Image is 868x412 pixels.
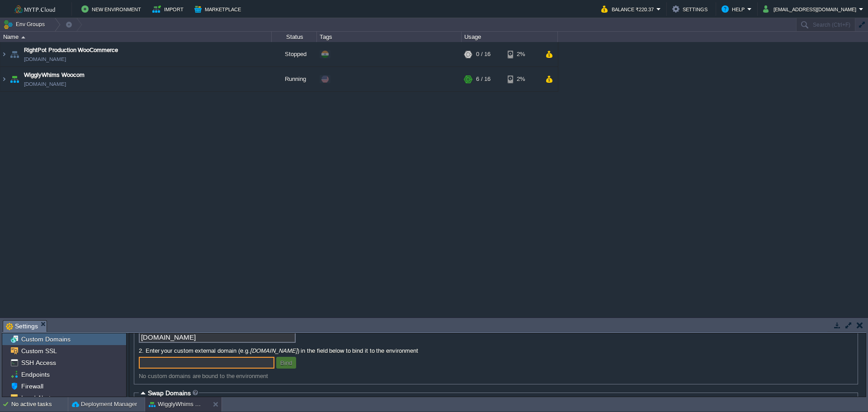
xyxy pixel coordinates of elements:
img: AMDAwAAAACH5BAEAAAAALAAAAAABAAEAAAICRAEAOw== [0,67,8,91]
button: [EMAIL_ADDRESS][DOMAIN_NAME] [763,4,859,14]
button: Env Groups [3,18,48,31]
span: Swap Domains [148,389,191,397]
a: Custom SSL [19,347,58,355]
div: 6 / 16 [476,67,491,91]
div: Name [1,32,271,42]
a: [DOMAIN_NAME] [24,55,66,64]
label: 2. Enter your custom external domain (e.g. ) in the field below to bind it to the environment [139,347,853,354]
a: Custom Domains [19,335,72,343]
div: Running [272,67,317,91]
img: AMDAwAAAACH5BAEAAAAALAAAAAABAAEAAAICRAEAOw== [21,36,25,38]
button: Import [152,4,186,14]
a: RightPot Production WooCommerce [24,46,118,55]
button: Deployment Manager [72,400,137,409]
div: Status [272,32,316,42]
div: 2% [508,67,537,91]
button: WigglyWhims Woocom [149,400,206,409]
div: 0 / 16 [476,42,491,66]
button: Bind [278,359,295,367]
i: [DOMAIN_NAME] [250,347,297,354]
div: 2% [508,42,537,66]
div: Stopped [272,42,317,66]
img: AMDAwAAAACH5BAEAAAAALAAAAAABAAEAAAICRAEAOw== [8,67,21,91]
button: Balance ₹220.37 [601,4,656,14]
a: WigglyWhims Woocom [24,71,85,80]
button: Settings [672,4,710,14]
a: Firewall [19,382,45,390]
div: No custom domains are bound to the environment [139,373,853,379]
div: No active tasks [11,397,68,412]
a: SSH Access [19,359,57,367]
a: Load Alerts [19,394,55,402]
button: Marketplace [194,4,244,14]
a: [DOMAIN_NAME] [24,80,66,89]
img: MyTP.Cloud [3,4,65,15]
div: Usage [462,32,557,42]
img: AMDAwAAAACH5BAEAAAAALAAAAAABAAEAAAICRAEAOw== [8,42,21,66]
button: New Environment [81,4,144,14]
img: AMDAwAAAACH5BAEAAAAALAAAAAABAAEAAAICRAEAOw== [0,42,8,66]
div: Tags [317,32,461,42]
a: Endpoints [19,370,51,379]
button: Help [722,4,747,14]
span: Settings [6,321,38,332]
